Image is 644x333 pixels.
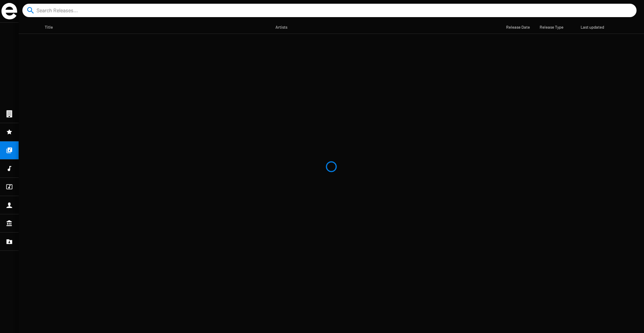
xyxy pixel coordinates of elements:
[37,4,625,17] input: Search Releases...
[45,23,53,31] div: Title
[275,23,294,31] div: Artists
[581,23,604,31] div: Last updated
[581,23,611,31] div: Last updated
[540,23,563,31] div: Release Type
[1,3,17,19] img: grand-sigle.svg
[506,23,537,31] div: Release Date
[45,23,60,31] div: Title
[275,23,287,31] div: Artists
[506,23,530,31] div: Release Date
[540,23,570,31] div: Release Type
[26,6,35,15] mat-icon: search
